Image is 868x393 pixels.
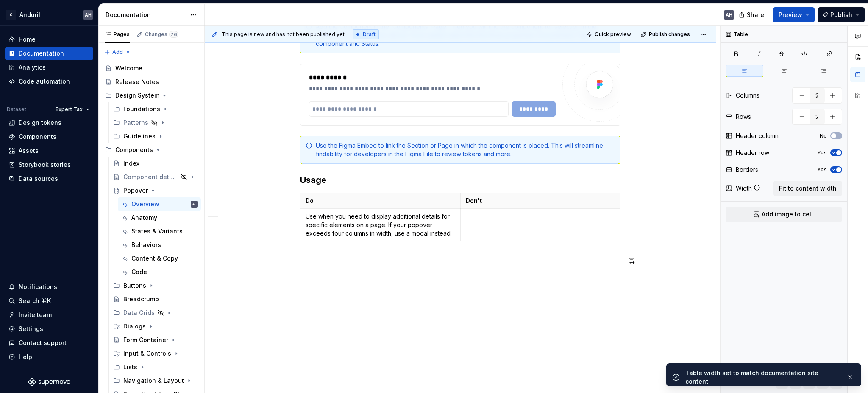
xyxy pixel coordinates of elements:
[300,174,620,186] h3: Usage
[110,333,201,347] a: Form Container
[734,7,770,22] button: Share
[110,347,201,360] div: Input & Controls
[106,11,186,19] div: Documentation
[110,292,201,306] a: Breadcrumb
[5,322,93,336] a: Settings
[123,322,146,331] div: Dialogs
[118,265,201,279] a: Code
[466,197,482,204] strong: Don't
[123,349,171,358] div: Input & Controls
[5,75,93,88] a: Code automation
[736,184,752,193] div: Width
[19,49,64,58] div: Documentation
[19,160,71,169] div: Storybook stories
[5,294,93,308] button: Search ⌘K
[5,350,93,364] button: Help
[28,378,70,386] svg: Supernova Logo
[736,149,769,157] div: Header row
[773,7,815,22] button: Preview
[19,297,51,305] div: Search ⌘K
[110,279,201,292] div: Buttons
[123,336,168,344] div: Form Container
[649,31,690,38] span: Publish changes
[115,146,153,154] div: Components
[102,75,201,89] a: Release Notes
[110,102,201,116] div: Foundations
[110,360,201,374] div: Lists
[131,241,161,249] div: Behaviors
[5,47,93,60] a: Documentation
[115,64,142,73] div: Welcome
[5,130,93,143] a: Components
[818,7,865,22] button: Publish
[19,311,52,319] div: Invite team
[762,210,813,219] span: Add image to cell
[123,281,146,290] div: Buttons
[736,91,759,100] div: Columns
[5,308,93,322] a: Invite team
[112,49,123,56] span: Add
[19,132,56,141] div: Components
[19,118,61,127] div: Design tokens
[131,200,159,208] div: Overview
[123,173,178,181] div: Component detail template
[123,295,159,303] div: Breadcrumb
[5,158,93,171] a: Storybook stories
[110,170,201,184] a: Component detail template
[685,369,840,386] div: Table width set to match documentation site content.
[110,157,201,170] a: Index
[123,186,148,195] div: Popover
[145,31,178,38] div: Changes
[118,197,201,211] a: OverviewAH
[102,89,201,102] div: Design System
[316,141,615,158] div: Use the Figma Embed to link the Section or Page in which the component is placed. This will strea...
[52,104,93,115] button: Expert Tax
[110,320,201,333] div: Dialogs
[5,336,93,350] button: Contact support
[19,325,43,333] div: Settings
[726,207,842,222] button: Add image to cell
[830,11,852,19] span: Publish
[115,78,159,86] div: Release Notes
[123,105,160,113] div: Foundations
[817,149,827,156] label: Yes
[118,238,201,252] a: Behaviors
[110,116,201,129] div: Patterns
[19,146,39,155] div: Assets
[123,132,156,140] div: Guidelines
[5,33,93,46] a: Home
[638,28,694,40] button: Publish changes
[110,374,201,387] div: Navigation & Layout
[7,106,26,113] div: Dataset
[779,11,802,19] span: Preview
[131,213,157,222] div: Anatomy
[19,283,57,291] div: Notifications
[6,10,16,20] div: C
[131,227,183,236] div: States & Variants
[118,211,201,225] a: Anatomy
[820,132,827,139] label: No
[5,116,93,129] a: Design tokens
[19,339,67,347] div: Contact support
[110,184,201,197] a: Popover
[169,31,178,38] span: 76
[123,159,139,168] div: Index
[5,61,93,74] a: Analytics
[105,31,130,38] div: Pages
[131,254,178,263] div: Content & Copy
[736,166,758,174] div: Borders
[736,112,751,121] div: Rows
[102,143,201,157] div: Components
[2,6,97,24] button: CAndúrilAH
[19,35,36,44] div: Home
[131,268,147,276] div: Code
[19,11,40,19] div: Andúril
[56,106,83,113] span: Expert Tax
[817,166,827,173] label: Yes
[584,28,635,40] button: Quick preview
[306,212,455,238] p: Use when you need to display additional details for specific elements on a page. If your popover ...
[118,225,201,238] a: States & Variants
[19,77,70,86] div: Code automation
[779,184,837,193] span: Fit to content width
